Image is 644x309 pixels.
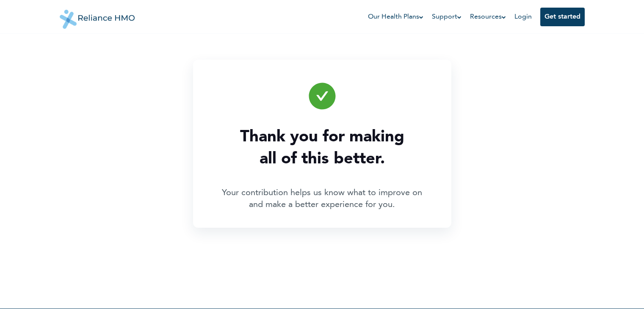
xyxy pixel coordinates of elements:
[432,12,462,22] a: Support
[540,8,585,26] button: Get started
[240,122,404,152] span: Thank you for making
[60,3,135,29] img: Reliance HMO's Logo
[307,81,337,111] img: success icon
[240,144,404,174] span: all of this better.
[470,12,506,22] a: Resources
[216,187,428,211] p: Your contribution helps us know what to improve on and make a better experience for you.
[514,14,532,20] a: Login
[368,12,423,22] a: Our Health Plans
